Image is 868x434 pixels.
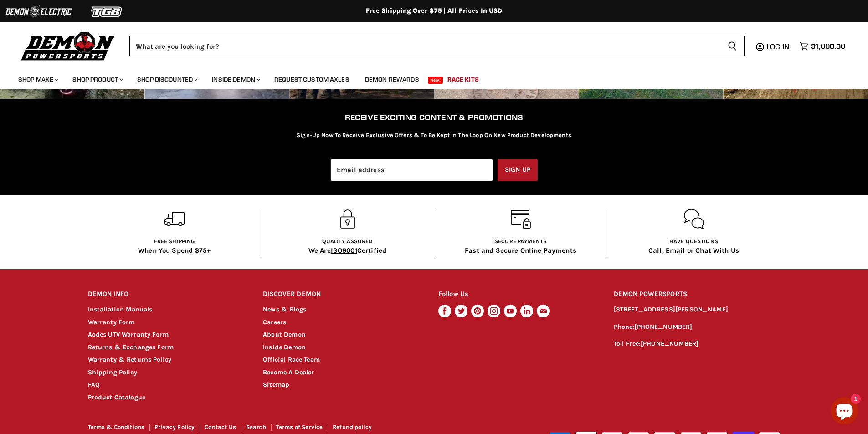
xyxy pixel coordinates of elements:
a: Terms of Service [276,424,323,430]
ul: Main menu [11,66,843,89]
a: Installation Manuals [88,306,153,313]
a: Shop Make [11,70,64,89]
input: Email address [330,159,493,181]
form: Product [129,36,745,56]
a: [PHONE_NUMBER] [641,340,699,347]
input: When autocomplete results are available use up and down arrows to review and enter to select [129,36,720,56]
a: News & Blogs [263,306,306,313]
inbox-online-store-chat: Shopify online store chat [828,397,861,427]
a: Shipping Policy [88,368,137,376]
h2: DEMON INFO [88,284,246,305]
a: About Demon [263,331,306,338]
img: Demon Electric Logo 2 [5,3,73,20]
a: Official Race Team [263,356,320,363]
span: Free shipping [154,238,195,245]
a: Race Kits [441,70,486,89]
a: Inside Demon [263,343,306,351]
a: Shop Discounted [130,70,203,89]
a: Become A Dealer [263,368,314,376]
p: Phone: [614,322,781,332]
p: Fast and Secure Online Payments [465,246,576,255]
img: Demon Powersports [18,30,118,62]
a: Search [246,424,266,430]
img: TGB Logo 2 [73,3,141,20]
a: Sitemap [263,381,289,388]
a: Product Catalogue [88,393,146,401]
a: Warranty & Returns Policy [88,356,172,363]
h2: Follow Us [438,284,596,305]
a: Request Custom Axles [267,70,356,89]
a: [PHONE_NUMBER] [634,323,692,331]
a: Shop Product [66,70,128,89]
a: Warranty Form [88,318,135,326]
button: Sign up [498,159,538,181]
a: Refund policy [333,424,372,430]
span: ISO9001 [331,246,357,255]
span: New! [428,77,443,84]
p: Call, Email or Chat With Us [648,246,739,255]
h2: Receive exciting Content & Promotions [166,112,701,122]
a: Aodes UTV Warranty Form [88,331,169,338]
a: Demon Rewards [358,70,426,89]
h2: DEMON POWERSPORTS [614,284,781,305]
a: Inside Demon [205,70,266,89]
span: Log in [766,42,790,51]
p: [STREET_ADDRESS][PERSON_NAME] [614,305,781,315]
a: Returns & Exchanges Form [88,343,174,351]
p: Toll Free: [614,339,781,349]
span: Have questions [669,238,718,245]
span: Quality Assured [322,238,373,245]
button: Search [720,36,745,56]
a: FAQ [88,381,100,388]
nav: Footer [88,424,435,434]
span: Secure Payments [494,238,547,245]
a: Contact Us [205,424,236,430]
p: Sign-Up Now To Receive Exclusive Offers & To Be Kept In The Loop On New Product Developments [297,131,571,139]
a: Privacy Policy [154,424,195,430]
div: Free Shipping Over $75 | All Prices In USD [70,7,799,15]
span: $1,008.80 [811,42,845,51]
p: We Are Certified [308,246,386,255]
a: $1,008.80 [795,40,850,53]
a: Terms & Conditions [88,424,145,430]
a: Log in [762,42,795,51]
h2: DISCOVER DEMON [263,284,421,305]
p: When You Spend $75+ [138,246,211,255]
a: Careers [263,318,286,326]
